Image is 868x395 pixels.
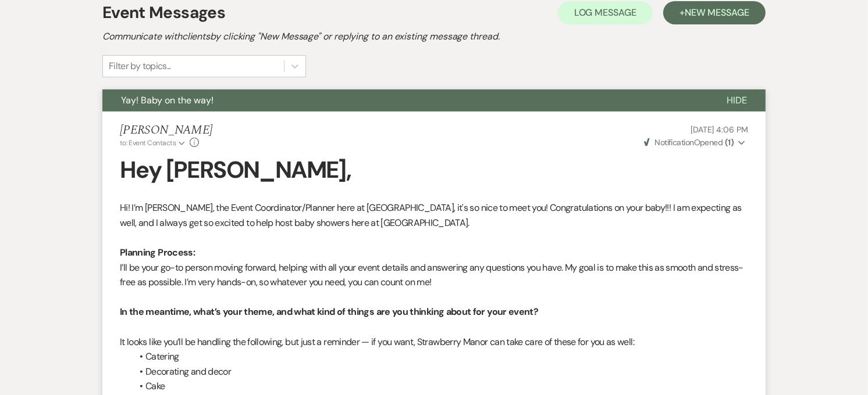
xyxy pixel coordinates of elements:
[120,155,351,185] strong: Hey [PERSON_NAME],
[558,1,653,24] button: Log Message
[725,137,734,148] strong: ( 1 )
[102,1,225,25] h1: Event Messages
[131,349,748,364] li: Catering
[642,137,748,149] button: NotificationOpened (1)
[120,138,176,148] span: to: Event Contacts
[120,306,538,318] strong: In the meantime, what’s your theme, and what kind of things are you thinking about for your event?
[120,138,187,148] button: to: Event Contacts
[644,137,734,148] span: Opened
[727,94,747,106] span: Hide
[131,379,748,394] li: Cake
[120,335,748,350] p: It looks like you’ll be handling the following, but just a reminder — if you want, Strawberry Man...
[574,6,636,19] span: Log Message
[121,94,214,106] span: Yay! Baby on the way!
[131,364,748,379] li: Decorating and decor
[109,59,171,73] div: Filter by topics...
[120,246,195,258] strong: Planning Process:
[654,137,693,148] span: Notification
[708,89,766,112] button: Hide
[120,260,748,290] p: I’ll be your go-to person moving forward, helping with all your event details and answering any q...
[685,6,749,19] span: New Message
[102,89,708,112] button: Yay! Baby on the way!
[691,124,748,135] span: [DATE] 4:06 PM
[663,1,766,24] button: +New Message
[120,200,748,230] p: Hi! I’m [PERSON_NAME], the Event Coordinator/Planner here at [GEOGRAPHIC_DATA], it's so nice to m...
[120,123,212,138] h5: [PERSON_NAME]
[102,30,766,44] h2: Communicate with clients by clicking "New Message" or replying to an existing message thread.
